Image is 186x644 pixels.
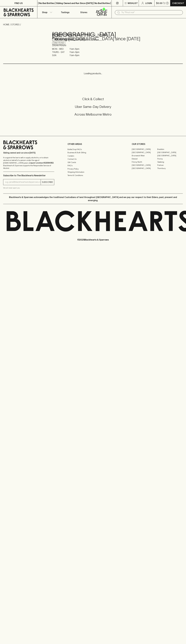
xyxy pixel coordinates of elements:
a: Stores [74,6,93,18]
a: Brunswick West [132,154,157,157]
a: [GEOGRAPHIC_DATA] [157,154,183,157]
a: [GEOGRAPHIC_DATA] [132,148,157,151]
a: Contact Us [68,158,119,161]
div: Call to action block [3,86,183,131]
a: Careers [68,154,119,157]
input: e.g. jane@blackheartsandsparrows.com.au [5,180,41,184]
a: Business & Bulk Gifting [68,151,119,154]
p: We will never spam you [3,187,54,189]
p: Shop [42,11,47,14]
button: SUBSCRIBE [41,179,54,185]
a: [GEOGRAPHIC_DATA] [132,151,157,154]
a: STORES [11,23,20,26]
a: FAQ's [68,164,119,167]
p: Blackhearts & Sparrows acknowledges the traditional Custodians of land throughout [GEOGRAPHIC_DAT... [5,196,181,202]
p: Sibling owned and run since [DATE] [3,151,54,154]
p: Tastings [61,11,69,14]
a: Geelong [157,160,183,164]
p: Subscribe to The Blackhearts Newsletter [3,174,54,177]
strong: Liquor License #32064953 [29,162,54,164]
a: Thornbury [157,167,183,170]
button: Shop [37,6,56,18]
p: $0.00 [156,2,162,5]
input: Try "Pinot noir" [121,10,181,15]
p: Wishlist [128,2,138,5]
p: Stores [80,11,87,14]
a: Fitzroy North [132,160,157,164]
p: FIND US [14,2,23,5]
p: Login [145,2,152,5]
a: [GEOGRAPHIC_DATA] [132,167,157,170]
a: HOME [3,23,9,26]
a: [GEOGRAPHIC_DATA] [132,164,157,167]
p: SUBSCRIBE [42,180,53,184]
a: [GEOGRAPHIC_DATA] [157,151,183,154]
a: Braddon [157,148,183,151]
p: Loading products... [3,72,183,75]
p: OUR STORES [132,142,183,146]
p: OTHER AREAS [68,142,119,146]
p: It is against the law to sell or supply alcohol to, or to obtain alcohol on behalf of a person un... [3,156,54,169]
p: Checkout [172,2,184,5]
a: Tastings [56,6,74,18]
a: Elwood [132,157,157,160]
h5: Click & Collect [3,97,183,101]
p: 0 [167,2,168,4]
a: Terms & Conditions [68,174,119,177]
a: Privacy Policy [68,167,119,170]
a: Fitzroy [157,157,183,160]
a: Gift Cards [68,161,119,164]
h5: Uber Same-Day Delivery [3,105,183,109]
a: Shipping Information [68,171,119,174]
h5: Across Melbourne Metro [3,112,183,117]
a: Bottle Drop FAQ's [68,148,119,151]
a: Prahran [157,164,183,167]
